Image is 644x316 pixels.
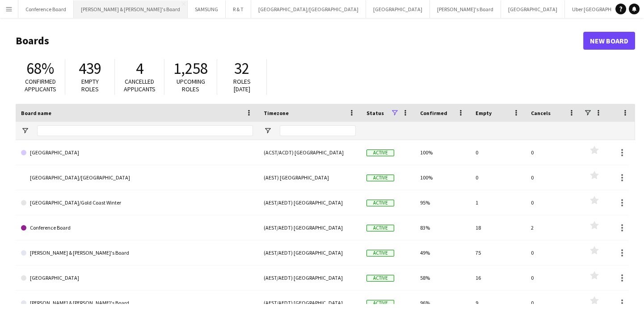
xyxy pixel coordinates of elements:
[258,165,361,190] div: (AEST) [GEOGRAPHIC_DATA]
[420,110,447,116] span: Confirmed
[258,215,361,240] div: (AEST/AEDT) [GEOGRAPHIC_DATA]
[366,300,394,307] span: Active
[21,265,253,290] a: [GEOGRAPHIC_DATA]
[280,125,356,136] input: Timezone Filter Input
[366,225,394,231] span: Active
[258,140,361,165] div: (ACST/ACDT) [GEOGRAPHIC_DATA]
[234,59,249,78] span: 32
[366,175,394,181] span: Active
[470,290,526,315] div: 9
[415,265,470,290] div: 58%
[415,290,470,315] div: 96%
[226,0,251,18] button: R & T
[258,265,361,290] div: (AEST/AEDT) [GEOGRAPHIC_DATA]
[177,77,205,93] span: Upcoming roles
[470,240,526,265] div: 75
[21,140,253,165] a: [GEOGRAPHIC_DATA]
[37,125,253,136] input: Board name Filter Input
[366,250,394,256] span: Active
[21,127,29,135] button: Open Filter Menu
[21,240,253,265] a: [PERSON_NAME] & [PERSON_NAME]'s Board
[21,110,51,116] span: Board name
[124,77,156,93] span: Cancelled applicants
[233,77,251,93] span: Roles [DATE]
[501,0,565,18] button: [GEOGRAPHIC_DATA]
[415,165,470,190] div: 100%
[81,77,99,93] span: Empty roles
[173,59,208,78] span: 1,258
[258,190,361,215] div: (AEST/AEDT) [GEOGRAPHIC_DATA]
[21,215,253,240] a: Conference Board
[74,0,188,18] button: [PERSON_NAME] & [PERSON_NAME]'s Board
[18,0,74,18] button: Conference Board
[188,0,226,18] button: SAMSUNG
[366,149,394,156] span: Active
[366,0,430,18] button: [GEOGRAPHIC_DATA]
[531,110,551,116] span: Cancels
[366,110,384,116] span: Status
[258,240,361,265] div: (AEST/AEDT) [GEOGRAPHIC_DATA]
[366,200,394,206] span: Active
[415,140,470,165] div: 100%
[526,265,581,290] div: 0
[476,110,492,116] span: Empty
[366,275,394,282] span: Active
[415,190,470,215] div: 95%
[470,165,526,190] div: 0
[79,59,101,78] span: 439
[16,34,583,47] h1: Boards
[583,32,635,50] a: New Board
[470,265,526,290] div: 16
[264,127,272,135] button: Open Filter Menu
[21,165,253,190] a: [GEOGRAPHIC_DATA]/[GEOGRAPHIC_DATA]
[526,165,581,190] div: 0
[470,215,526,240] div: 18
[526,215,581,240] div: 2
[415,215,470,240] div: 83%
[264,110,289,116] span: Timezone
[251,0,366,18] button: [GEOGRAPHIC_DATA]/[GEOGRAPHIC_DATA]
[470,190,526,215] div: 1
[415,240,470,265] div: 49%
[430,0,501,18] button: [PERSON_NAME]'s Board
[526,140,581,165] div: 0
[25,77,56,93] span: Confirmed applicants
[258,290,361,315] div: (AEST/AEDT) [GEOGRAPHIC_DATA]
[526,240,581,265] div: 0
[136,59,143,78] span: 4
[526,290,581,315] div: 0
[21,190,253,215] a: [GEOGRAPHIC_DATA]/Gold Coast Winter
[526,190,581,215] div: 0
[470,140,526,165] div: 0
[21,290,253,316] a: [PERSON_NAME] & [PERSON_NAME]'s Board
[565,0,640,18] button: Uber [GEOGRAPHIC_DATA]
[26,59,54,78] span: 68%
